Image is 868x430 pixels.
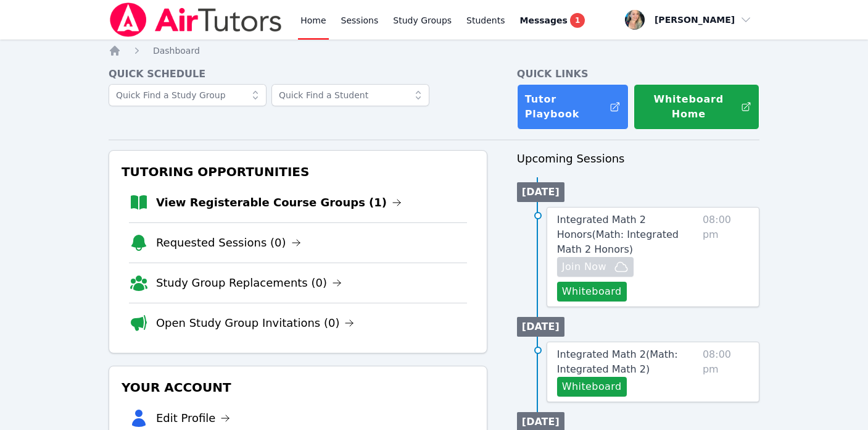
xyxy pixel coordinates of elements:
a: View Registerable Course Groups (1) [156,194,402,211]
a: Tutor Playbook [517,84,629,130]
span: 08:00 pm [703,213,749,301]
span: Integrated Math 2 ( Math: Integrated Math 2 ) [557,348,678,375]
li: [DATE] [517,182,564,202]
a: Dashboard [153,44,200,57]
a: Open Study Group Invitations (0) [156,314,355,332]
img: Air Tutors [109,2,283,37]
a: Study Group Replacements (0) [156,274,342,292]
button: Whiteboard [557,282,627,301]
input: Quick Find a Student [271,84,429,106]
button: Join Now [557,257,634,277]
span: 08:00 pm [703,347,749,397]
span: 1 [570,13,585,28]
button: Whiteboard [557,377,627,397]
span: Integrated Math 2 Honors ( Math: Integrated Math 2 Honors ) [557,214,679,255]
a: Integrated Math 2 Honors(Math: Integrated Math 2 Honors) [557,213,698,257]
h3: Upcoming Sessions [517,150,759,167]
button: Whiteboard Home [634,84,759,130]
h3: Your Account [119,376,477,398]
nav: Breadcrumb [109,44,759,57]
a: Edit Profile [156,410,231,427]
h3: Tutoring Opportunities [119,161,477,183]
a: Integrated Math 2(Math: Integrated Math 2) [557,347,698,377]
h4: Quick Schedule [109,67,487,82]
span: Messages [520,14,568,27]
span: Dashboard [153,46,200,56]
li: [DATE] [517,317,564,337]
a: Requested Sessions (0) [156,234,301,251]
input: Quick Find a Study Group [109,84,267,106]
h4: Quick Links [517,67,759,82]
span: Join Now [562,259,606,274]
